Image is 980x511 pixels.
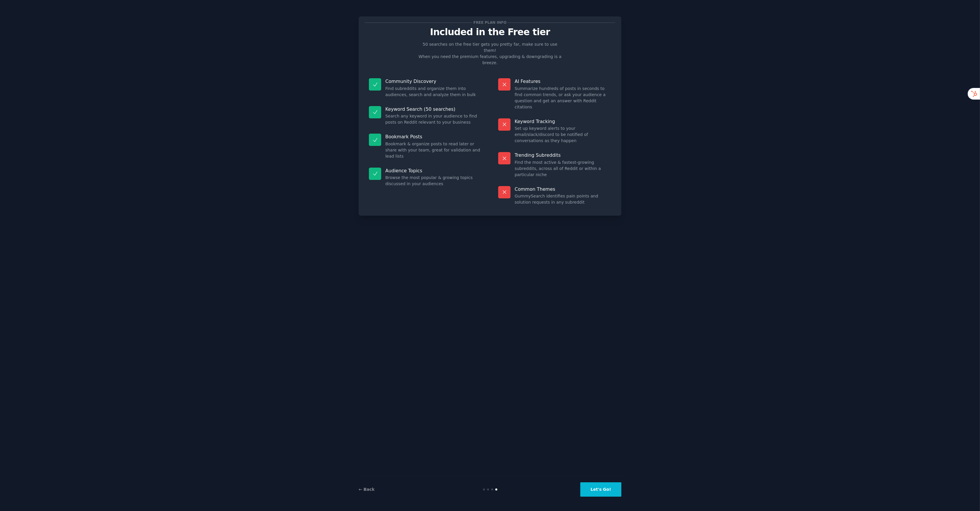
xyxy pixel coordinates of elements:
[385,168,482,174] p: Audience Topics
[385,141,482,159] dd: Bookmark & organize posts to read later or share with your team, great for validation and lead lists
[385,86,482,98] dd: Find subreddits and organize them into audiences, search and analyze them in bulk
[515,152,611,158] p: Trending Subreddits
[416,41,564,66] p: 50 searches on the free tier gets you pretty far, make sure to use them! When you need the premiu...
[385,78,482,84] p: Community Discovery
[515,86,611,110] dd: Summarize hundreds of posts in seconds to find common trends, or ask your audience a question and...
[385,134,482,140] p: Bookmark Posts
[385,106,482,112] p: Keyword Search (50 searches)
[385,113,482,125] dd: Search any keyword in your audience to find posts on Reddit relevant to your business
[515,118,611,125] p: Keyword Tracking
[359,487,374,492] a: ← Back
[385,175,482,187] dd: Browse the most popular & growing topics discussed in your audiences
[515,186,611,192] p: Common Themes
[580,482,621,497] button: Let's Go!
[515,159,611,178] dd: Find the most active & fastest-growing subreddits, across all of Reddit or within a particular niche
[515,193,611,205] dd: GummySearch identifies pain points and solution requests in any subreddit
[515,125,611,144] dd: Set up keyword alerts to your email/slack/discord to be notified of conversations as they happen
[365,27,615,37] p: Included in the Free tier
[515,78,611,84] p: AI Features
[472,20,508,26] span: Free plan info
